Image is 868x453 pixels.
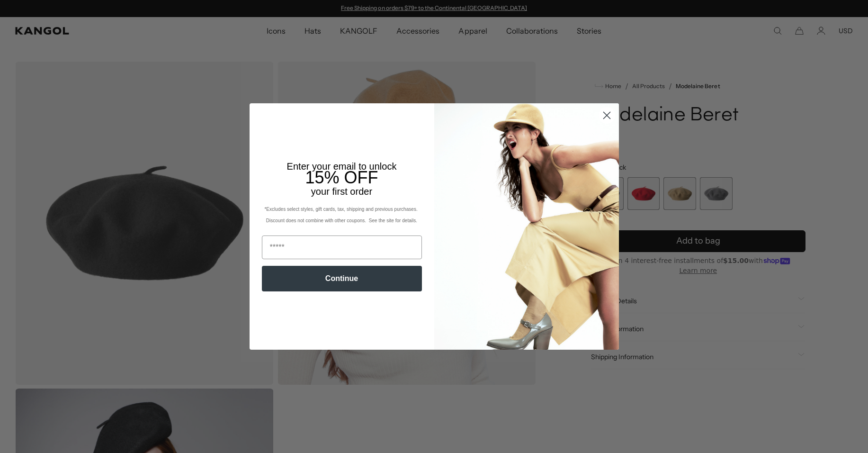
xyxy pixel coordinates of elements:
[287,161,397,172] span: Enter your email to unlock
[262,266,422,291] button: Continue
[599,107,615,124] button: Close dialog
[305,168,378,187] span: 15% OFF
[262,236,422,259] input: Email
[311,186,372,197] span: your first order
[434,103,619,350] img: 93be19ad-e773-4382-80b9-c9d740c9197f.jpeg
[264,207,419,223] span: *Excludes select styles, gift cards, tax, shipping and previous purchases. Discount does not comb...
